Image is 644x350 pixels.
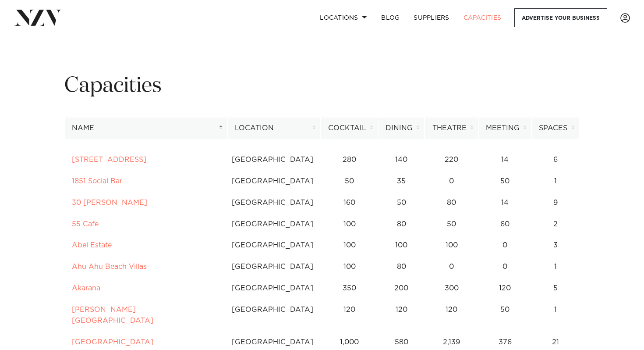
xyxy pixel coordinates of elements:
[425,214,478,235] td: 50
[478,235,531,256] td: 0
[72,285,100,292] a: Akarana
[425,149,478,171] td: 220
[478,278,531,299] td: 120
[321,256,378,278] td: 100
[224,278,321,299] td: [GEOGRAPHIC_DATA]
[72,242,112,249] a: Abel Estate
[378,171,425,192] td: 35
[478,214,531,235] td: 60
[425,235,478,256] td: 100
[407,8,456,27] a: SUPPLIERS
[378,256,425,278] td: 80
[378,235,425,256] td: 100
[224,171,321,192] td: [GEOGRAPHIC_DATA]
[478,149,531,171] td: 14
[378,278,425,299] td: 200
[478,171,531,192] td: 50
[531,235,580,256] td: 3
[224,149,321,171] td: [GEOGRAPHIC_DATA]
[478,256,531,278] td: 0
[531,278,580,299] td: 5
[425,278,478,299] td: 300
[531,149,580,171] td: 6
[531,171,580,192] td: 1
[14,10,62,25] img: nzv-logo.png
[531,256,580,278] td: 1
[321,192,378,214] td: 160
[321,171,378,192] td: 50
[378,214,425,235] td: 80
[227,118,321,139] th: Location: activate to sort column ascending
[72,221,99,228] a: 55 Cafe
[425,118,478,139] th: Theatre: activate to sort column ascending
[425,256,478,278] td: 0
[321,235,378,256] td: 100
[321,149,378,171] td: 280
[64,72,580,100] h1: Capacities
[425,299,478,332] td: 120
[374,8,407,27] a: BLOG
[321,118,378,139] th: Cocktail: activate to sort column ascending
[378,299,425,332] td: 120
[72,339,153,346] a: [GEOGRAPHIC_DATA]
[425,192,478,214] td: 80
[313,8,374,27] a: Locations
[378,192,425,214] td: 50
[224,299,321,332] td: [GEOGRAPHIC_DATA]
[531,118,580,139] th: Spaces: activate to sort column ascending
[72,199,147,206] a: 30 [PERSON_NAME]
[514,8,607,27] a: Advertise your business
[72,156,146,163] a: [STREET_ADDRESS]
[425,171,478,192] td: 0
[321,299,378,332] td: 120
[224,256,321,278] td: [GEOGRAPHIC_DATA]
[531,299,580,332] td: 1
[531,214,580,235] td: 2
[478,118,531,139] th: Meeting: activate to sort column ascending
[478,192,531,214] td: 14
[478,299,531,332] td: 50
[224,235,321,256] td: [GEOGRAPHIC_DATA]
[321,278,378,299] td: 350
[72,263,147,270] a: Ahu Ahu Beach Villas
[321,214,378,235] td: 100
[224,214,321,235] td: [GEOGRAPHIC_DATA]
[531,192,580,214] td: 9
[224,192,321,214] td: [GEOGRAPHIC_DATA]
[378,149,425,171] td: 140
[378,118,425,139] th: Dining: activate to sort column ascending
[64,118,227,139] th: Name: activate to sort column descending
[72,306,153,324] a: [PERSON_NAME][GEOGRAPHIC_DATA]
[456,8,509,27] a: Capacities
[72,178,122,185] a: 1851 Social Bar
